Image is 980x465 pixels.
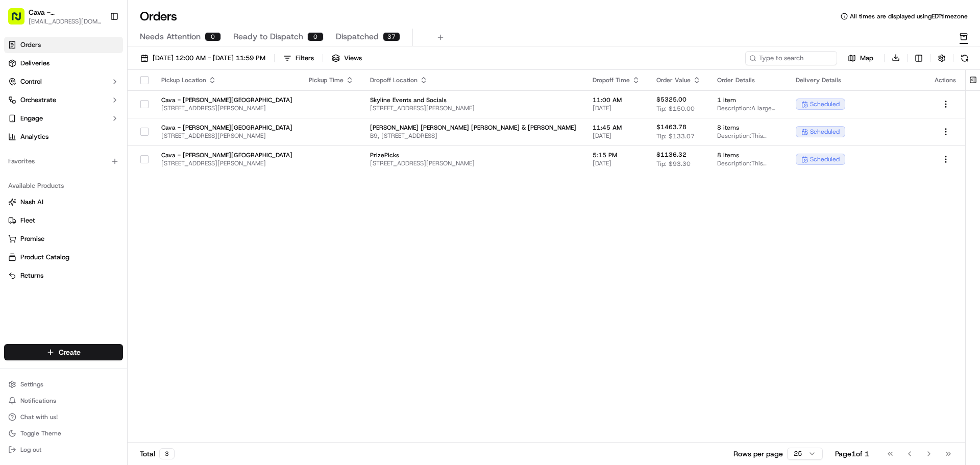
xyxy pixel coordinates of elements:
[593,76,640,84] div: Dropoff Time
[153,54,265,63] span: [DATE] 12:00 AM - [DATE] 11:59 PM
[850,12,968,20] span: All times are displayed using EDT timezone
[140,8,177,25] h1: Orders
[20,59,50,68] span: Deliveries
[4,231,123,247] button: Promise
[370,132,576,140] span: B9, [STREET_ADDRESS]
[344,54,362,63] span: Views
[593,124,640,132] span: 11:45 AM
[656,123,687,131] span: $1463.78
[327,51,366,65] button: Views
[8,216,119,225] a: Fleet
[4,74,123,90] button: Control
[8,198,119,207] a: Nash AI
[656,105,695,113] span: Tip: $150.00
[161,76,292,84] div: Pickup Location
[20,429,61,437] span: Toggle Theme
[835,449,869,459] div: Page 1 of 1
[860,54,873,63] span: Map
[656,160,691,168] span: Tip: $93.30
[29,7,102,17] button: Cava - [PERSON_NAME][GEOGRAPHIC_DATA]
[383,32,400,41] div: 37
[233,31,303,43] span: Ready to Dispatch
[656,151,687,159] span: $1136.32
[4,212,123,229] button: Fleet
[593,159,640,167] span: [DATE]
[656,132,695,140] span: Tip: $133.07
[20,380,43,388] span: Settings
[4,410,123,424] button: Chat with us!
[20,40,41,50] span: Orders
[205,32,221,41] div: 0
[29,17,102,26] button: [EMAIL_ADDRESS][DOMAIN_NAME]
[810,100,840,108] span: scheduled
[4,55,123,71] a: Deliveries
[4,92,123,108] button: Orchestrate
[958,51,972,65] button: Refresh
[656,95,687,104] span: $5325.00
[4,37,123,53] a: Orders
[4,4,106,29] button: Cava - [PERSON_NAME][GEOGRAPHIC_DATA][EMAIL_ADDRESS][DOMAIN_NAME]
[140,31,201,43] span: Needs Attention
[20,114,43,123] span: Engage
[4,153,123,169] div: Favorites
[20,95,56,105] span: Orchestrate
[20,198,43,207] span: Nash AI
[717,159,779,167] span: Description: This catering order includes Group Bowl Bars with grilled chicken and steak, along w...
[20,397,56,405] span: Notifications
[717,124,779,132] span: 8 items
[935,76,957,84] div: Actions
[136,51,270,65] button: [DATE] 12:00 AM - [DATE] 11:59 PM
[8,234,119,243] a: Promise
[4,249,123,265] button: Product Catalog
[4,344,123,360] button: Create
[4,267,123,284] button: Returns
[20,132,48,141] span: Analytics
[4,443,123,457] button: Log out
[717,96,779,104] span: 1 item
[307,32,324,41] div: 0
[745,51,837,65] input: Type to search
[717,104,779,112] span: Description: A large catering order including Group Bowl Bars with grilled steak, grilled chicken...
[4,110,123,127] button: Engage
[593,132,640,140] span: [DATE]
[20,446,41,454] span: Log out
[8,253,119,262] a: Product Catalog
[20,234,44,243] span: Promise
[810,128,840,136] span: scheduled
[370,96,576,104] span: Skyline Events and Socials
[370,76,576,84] div: Dropoff Location
[4,129,123,145] a: Analytics
[161,132,292,140] span: [STREET_ADDRESS][PERSON_NAME]
[656,76,701,84] div: Order Value
[593,151,640,159] span: 5:15 PM
[59,347,81,357] span: Create
[717,132,779,140] span: Description: This catering order includes 4 Group Bowl Bars with Grilled Chicken, Saffron Basmati...
[4,394,123,408] button: Notifications
[336,31,379,43] span: Dispatched
[370,159,576,167] span: [STREET_ADDRESS][PERSON_NAME]
[370,104,576,112] span: [STREET_ADDRESS][PERSON_NAME]
[733,449,783,459] p: Rows per page
[717,151,779,159] span: 8 items
[161,124,292,132] span: Cava - [PERSON_NAME][GEOGRAPHIC_DATA]
[279,51,318,65] button: Filters
[4,178,123,194] div: Available Products
[161,104,292,112] span: [STREET_ADDRESS][PERSON_NAME]
[717,76,779,84] div: Order Details
[159,448,175,459] div: 3
[309,76,354,84] div: Pickup Time
[796,76,918,84] div: Delivery Details
[20,413,58,421] span: Chat with us!
[593,96,640,104] span: 11:00 AM
[296,54,314,63] div: Filters
[161,159,292,167] span: [STREET_ADDRESS][PERSON_NAME]
[4,194,123,210] button: Nash AI
[20,216,35,225] span: Fleet
[20,271,43,280] span: Returns
[140,448,175,459] div: Total
[161,151,292,159] span: Cava - [PERSON_NAME][GEOGRAPHIC_DATA]
[161,96,292,104] span: Cava - [PERSON_NAME][GEOGRAPHIC_DATA]
[841,52,880,64] button: Map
